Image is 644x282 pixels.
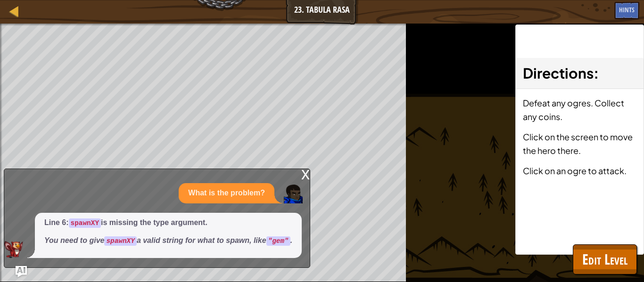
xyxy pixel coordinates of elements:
div: x [301,169,310,178]
span: Edit Level [582,250,627,269]
code: spawnXY [104,236,136,246]
p: Click on an ogre to attack. [523,164,636,177]
p: Line 6: is missing the type argument. [44,218,292,228]
em: You need to give a valid string for what to spawn, like . [44,236,292,244]
img: AI [4,241,23,258]
button: Edit Level [573,244,637,274]
span: Hints [619,5,635,14]
img: Player [284,185,303,203]
p: Defeat any ogres. Collect any coins. [523,96,636,123]
p: Click on the screen to move the hero there. [523,130,636,157]
span: Directions [523,64,594,82]
code: "gem" [266,236,290,246]
code: spawnXY [69,218,101,228]
h3: : [523,63,636,84]
p: What is the problem? [188,188,265,199]
button: Ask AI [16,266,27,277]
